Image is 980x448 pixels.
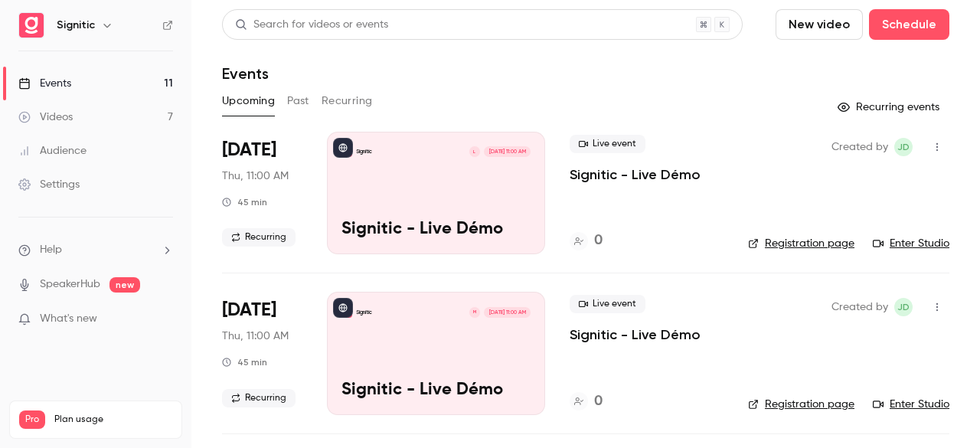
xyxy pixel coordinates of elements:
div: Events [18,76,71,91]
button: New video [776,9,863,40]
p: Signitic [356,148,372,155]
span: Pro [19,410,45,429]
span: [DATE] 11:00 AM [484,307,530,318]
h1: Events [222,64,269,83]
div: Search for videos or events [235,17,388,33]
span: [DATE] [222,298,276,322]
div: Sep 25 Thu, 11:00 AM (Europe/Paris) [222,292,302,414]
span: Live event [570,135,645,153]
a: Enter Studio [873,397,949,412]
div: 45 min [222,196,267,208]
span: [DATE] [222,138,276,162]
span: Joris Dulac [894,138,913,156]
span: Thu, 11:00 AM [222,168,289,184]
div: Videos [18,110,73,125]
h4: 0 [594,231,603,251]
div: 45 min [222,356,267,368]
a: Signitic - Live DémoSigniticL[DATE] 11:00 AMSignitic - Live Démo [327,132,545,254]
div: L [469,146,481,158]
h4: 0 [594,391,603,412]
a: Registration page [748,397,854,412]
span: [DATE] 11:00 AM [484,146,530,157]
h6: Signitic [57,18,95,33]
a: Registration page [748,236,854,251]
a: SpeakerHub [40,276,100,293]
button: Recurring [322,89,373,113]
img: Signitic [19,13,44,38]
span: Recurring [222,228,296,247]
span: JD [897,138,910,156]
span: Plan usage [54,414,172,426]
a: Signitic - Live Démo [570,325,701,344]
span: Created by [831,138,888,156]
span: Live event [570,295,645,313]
span: Joris Dulac [894,298,913,316]
a: Signitic - Live DémoSigniticM[DATE] 11:00 AMSignitic - Live Démo [327,292,545,414]
p: Signitic [356,309,372,316]
p: Signitic - Live Démo [341,220,531,240]
span: Help [40,242,62,258]
span: What's new [40,311,97,327]
div: Settings [18,177,80,192]
button: Upcoming [222,89,275,113]
div: M [469,306,481,319]
a: 0 [570,231,603,251]
span: Created by [831,298,888,316]
span: new [109,277,140,293]
span: Recurring [222,389,296,407]
div: Audience [18,143,87,159]
a: Enter Studio [873,236,949,251]
div: Sep 4 Thu, 11:00 AM (Europe/Paris) [222,132,302,254]
a: 0 [570,391,603,412]
li: help-dropdown-opener [18,242,173,258]
button: Past [287,89,309,113]
p: Signitic - Live Démo [341,381,531,401]
span: JD [897,298,910,316]
button: Schedule [869,9,949,40]
span: Thu, 11:00 AM [222,329,289,344]
a: Signitic - Live Démo [570,165,701,184]
button: Recurring events [831,95,949,119]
